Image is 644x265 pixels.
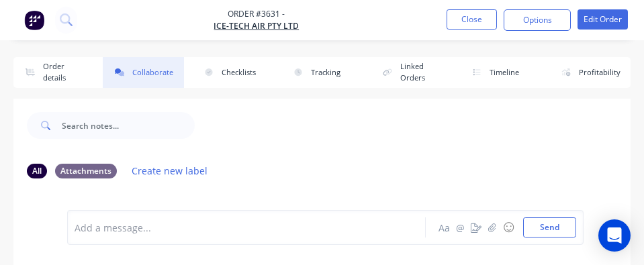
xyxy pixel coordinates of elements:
div: All [27,164,47,178]
a: ICE-TECH AIR PTY LTD [214,20,299,32]
button: Checklists [192,57,273,88]
button: Linked Orders [371,57,452,88]
button: Send [523,217,576,237]
button: Collaborate [103,57,184,88]
img: Factory [24,10,44,30]
div: Attachments [55,164,117,178]
button: Tracking [281,57,363,88]
button: Aa [436,219,452,235]
button: Edit Order [578,9,628,30]
button: ☺ [500,219,516,235]
button: Profitability [549,57,631,88]
input: Search notes... [62,112,195,139]
button: Create new label [125,162,215,180]
button: Close [447,9,497,30]
span: Order #3631 - [214,8,299,20]
button: Options [504,9,571,31]
button: Timeline [460,57,541,88]
button: Order details [13,57,95,88]
button: @ [452,219,468,235]
div: Open Intercom Messenger [598,219,631,252]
